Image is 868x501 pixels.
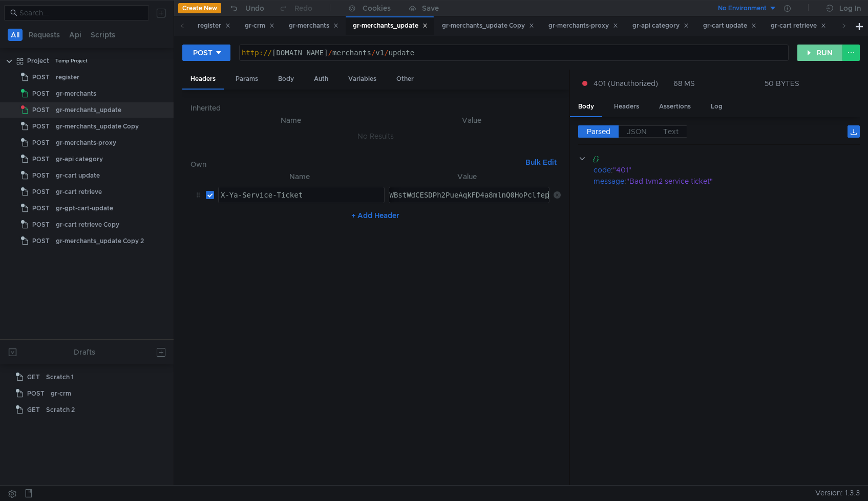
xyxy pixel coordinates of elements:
button: RUN [797,45,843,61]
span: POST [32,217,50,232]
span: POST [27,386,45,401]
div: Drafts [74,346,95,358]
span: POST [32,151,50,167]
div: gr-api category [56,151,103,167]
button: + Add Header [347,209,404,222]
div: : [594,176,860,187]
div: Project [27,53,49,69]
div: "Bad tvm2 service ticket" [626,176,847,187]
div: Scratch 1 [46,369,74,385]
span: POST [32,233,50,249]
span: Version: 1.3.3 [815,486,860,500]
span: GET [27,402,40,418]
div: gr-merchants [56,86,96,101]
button: Undo [221,1,271,16]
div: gr-cart retrieve [771,20,826,31]
button: Bulk Edit [521,156,561,168]
span: POST [32,119,50,134]
span: Text [663,127,679,136]
div: Save [422,5,439,12]
span: POST [32,168,50,183]
div: gr-cart retrieve Copy [56,217,119,232]
div: gr-merchants-proxy [548,20,618,31]
div: message [594,176,624,187]
div: Log [703,97,731,116]
div: Cookies [363,2,391,14]
div: Auth [306,70,336,89]
span: 401 (Unauthorized) [594,78,658,89]
div: Other [388,70,422,89]
th: Name [199,114,383,126]
div: gr-cart update [56,168,100,183]
div: gr-api category [632,20,689,31]
div: code [594,164,611,176]
span: POST [32,201,50,216]
div: No Environment [718,4,767,13]
div: gr-cart update [703,20,756,31]
div: Log In [839,2,861,14]
div: : [594,164,860,176]
span: POST [32,184,50,200]
div: Params [227,70,266,89]
nz-embed-empty: No Results [357,132,394,141]
h6: Own [190,158,521,170]
div: gr-merchants_update Copy [442,20,534,31]
div: POST [193,47,213,58]
button: Redo [271,1,320,16]
div: gr-gpt-cart-update [56,201,113,216]
span: POST [32,135,50,150]
div: 50 BYTES [765,79,799,88]
div: gr-cart retrieve [56,184,102,200]
button: All [8,29,23,41]
span: POST [32,102,50,118]
div: "401" [613,164,846,176]
span: POST [32,70,50,85]
button: Api [66,29,84,41]
div: Redo [294,2,312,14]
div: Headers [606,97,647,116]
th: Value [383,114,561,126]
div: Undo [245,2,264,14]
button: POST [182,45,230,61]
div: 68 MS [673,79,695,88]
button: Scripts [88,29,118,41]
div: Scratch 2 [46,402,75,418]
span: JSON [627,127,647,136]
div: gr-crm [245,20,274,31]
h6: Inherited [190,102,561,114]
div: Headers [182,70,224,90]
div: gr-merchants_update [353,20,428,31]
div: Body [270,70,302,89]
div: gr-merchants-proxy [56,135,116,150]
div: register [198,20,230,31]
th: Name [214,170,385,183]
div: register [56,70,79,85]
th: Value [385,170,549,183]
div: Variables [340,70,385,89]
div: gr-merchants [289,20,338,31]
button: Requests [26,29,63,41]
div: Temp Project [55,53,88,69]
button: Create New [178,3,221,13]
div: {} [592,153,845,164]
div: Body [570,97,602,117]
input: Search... [19,7,143,18]
div: gr-crm [51,386,71,401]
div: gr-merchants_update Copy [56,119,139,134]
span: POST [32,86,50,101]
div: gr-merchants_update [56,102,121,118]
div: Assertions [651,97,699,116]
div: gr-merchants_update Copy 2 [56,233,144,249]
span: GET [27,369,40,385]
span: Parsed [587,127,610,136]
